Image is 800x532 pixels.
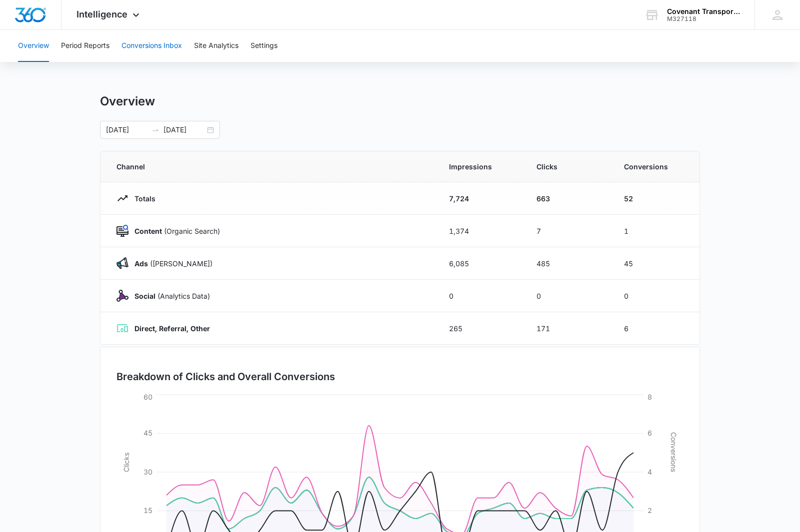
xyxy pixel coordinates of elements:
[106,124,147,135] input: Start date
[524,215,612,247] td: 7
[647,429,652,437] tspan: 6
[669,432,678,472] tspan: Conversions
[250,30,277,62] button: Settings
[61,30,109,62] button: Period Reports
[128,258,212,269] p: ([PERSON_NAME])
[524,247,612,280] td: 485
[116,369,335,384] h3: Breakdown of Clicks and Overall Conversions
[524,280,612,312] td: 0
[437,247,524,280] td: 6,085
[128,193,155,204] p: Totals
[647,506,652,515] tspan: 2
[612,247,699,280] td: 45
[128,291,210,301] p: (Analytics Data)
[536,161,600,172] span: Clicks
[612,215,699,247] td: 1
[449,161,512,172] span: Impressions
[437,215,524,247] td: 1,374
[647,393,652,401] tspan: 8
[116,290,128,302] img: Social
[647,468,652,476] tspan: 4
[151,126,159,134] span: swap-right
[18,30,49,62] button: Overview
[76,9,127,19] span: Intelligence
[128,226,220,236] p: (Organic Search)
[163,124,205,135] input: End date
[116,161,425,172] span: Channel
[612,280,699,312] td: 0
[143,393,152,401] tspan: 60
[134,292,155,300] strong: Social
[134,324,210,333] strong: Direct, Referral, Other
[122,453,130,472] tspan: Clicks
[134,227,162,235] strong: Content
[121,30,182,62] button: Conversions Inbox
[524,182,612,215] td: 663
[667,15,740,22] div: account id
[612,182,699,215] td: 52
[437,312,524,345] td: 265
[143,468,152,476] tspan: 30
[624,161,683,172] span: Conversions
[194,30,238,62] button: Site Analytics
[151,126,159,134] span: to
[143,506,152,515] tspan: 15
[143,429,152,437] tspan: 45
[612,312,699,345] td: 6
[524,312,612,345] td: 171
[100,94,155,109] h1: Overview
[667,7,740,15] div: account name
[437,280,524,312] td: 0
[134,259,148,268] strong: Ads
[116,257,128,269] img: Ads
[116,225,128,237] img: Content
[437,182,524,215] td: 7,724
